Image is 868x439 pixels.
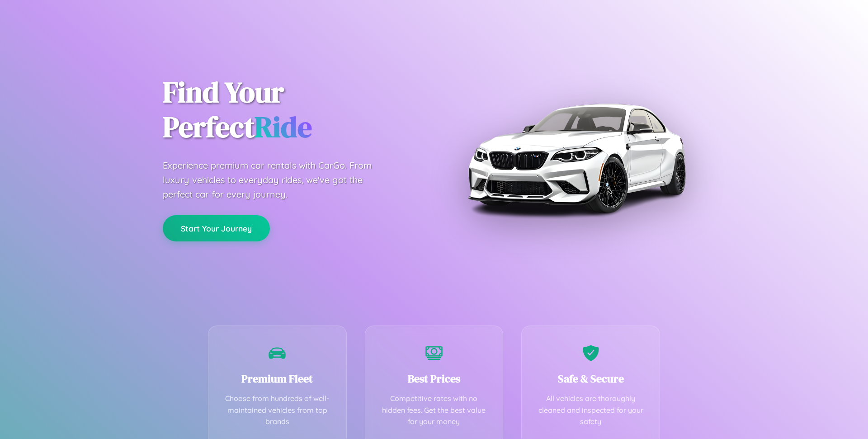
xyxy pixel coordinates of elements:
h1: Find Your Perfect [163,75,420,145]
p: All vehicles are thoroughly cleaned and inspected for your safety [535,393,646,428]
p: Choose from hundreds of well-maintained vehicles from top brands [222,393,333,428]
h3: Premium Fleet [222,371,333,386]
p: Competitive rates with no hidden fees. Get the best value for your money [379,393,490,428]
h3: Best Prices [379,371,490,386]
img: Premium BMW car rental vehicle [463,45,689,271]
button: Start Your Journey [163,215,270,241]
h3: Safe & Secure [535,371,646,386]
p: Experience premium car rentals with CarGo. From luxury vehicles to everyday rides, we've got the ... [163,158,389,202]
span: Ride [255,107,312,146]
